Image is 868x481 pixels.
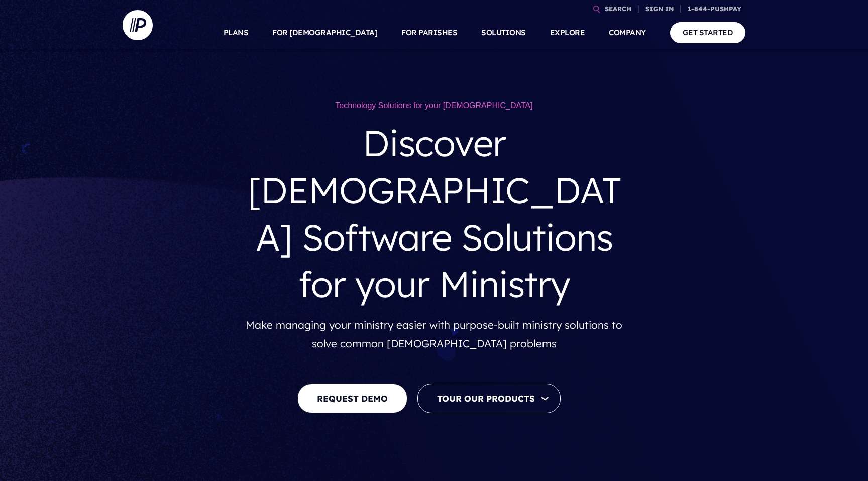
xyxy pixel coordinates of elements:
[401,15,457,50] a: FOR PARISHES
[224,15,249,50] a: PLANS
[670,22,746,43] a: GET STARTED
[609,15,646,50] a: COMPANY
[417,384,561,413] button: Tour Our Products
[297,384,407,413] a: REQUEST DEMO
[246,316,622,353] p: Make managing your ministry easier with purpose-built ministry solutions to solve common [DEMOGRA...
[550,15,585,50] a: EXPLORE
[481,15,526,50] a: SOLUTIONS
[246,100,622,111] h1: Technology Solutions for your [DEMOGRAPHIC_DATA]
[246,111,622,315] h3: Discover [DEMOGRAPHIC_DATA] Software Solutions for your Ministry
[272,15,377,50] a: FOR [DEMOGRAPHIC_DATA]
